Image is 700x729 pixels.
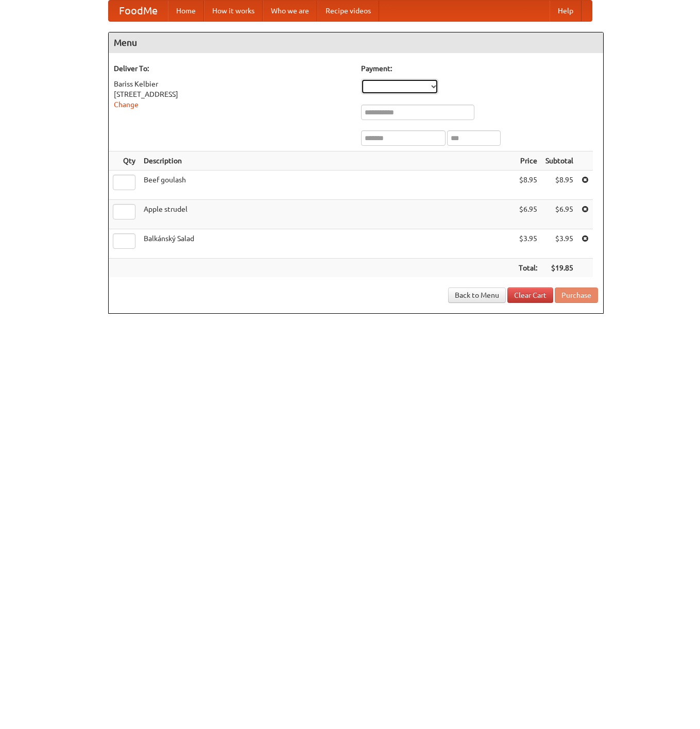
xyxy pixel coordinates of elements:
th: Qty [109,151,140,171]
h5: Deliver To: [114,63,351,74]
div: [STREET_ADDRESS] [114,89,351,99]
h5: Payment: [361,63,598,74]
a: Recipe videos [317,1,379,21]
th: $19.85 [541,259,577,278]
td: Beef goulash [140,171,515,200]
button: Purchase [555,287,598,303]
td: $6.95 [515,200,541,229]
a: Help [550,1,582,21]
a: How it works [204,1,263,21]
td: $8.95 [515,171,541,200]
th: Price [515,151,541,171]
h4: Menu [109,32,603,53]
div: Bariss Kelbier [114,79,351,89]
a: Who we are [263,1,317,21]
a: Clear Cart [507,287,553,303]
a: Change [114,100,139,109]
th: Description [140,151,515,171]
a: FoodMe [109,1,168,21]
a: Home [168,1,204,21]
th: Total: [515,259,541,278]
th: Subtotal [541,151,577,171]
td: $6.95 [541,200,577,229]
td: $8.95 [541,171,577,200]
a: Back to Menu [448,287,506,303]
td: Apple strudel [140,200,515,229]
td: $3.95 [515,229,541,259]
td: $3.95 [541,229,577,259]
td: Balkánský Salad [140,229,515,259]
